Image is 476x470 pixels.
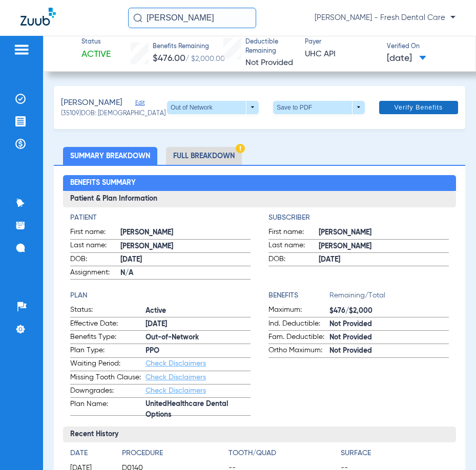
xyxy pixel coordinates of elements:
span: UHC API [305,48,378,61]
span: Maximum: [268,305,329,317]
button: Verify Benefits [379,101,458,114]
h3: Recent History [63,426,457,443]
app-breakdown-title: Date [70,448,113,462]
span: Verify Benefits [395,103,443,112]
span: Downgrades: [70,386,146,398]
img: hamburger-icon [13,44,30,56]
span: [PERSON_NAME] [120,227,251,238]
span: Deductible Remaining [245,38,296,56]
span: First name: [268,227,319,239]
app-breakdown-title: Surface [341,448,449,462]
img: Hazard [236,144,245,153]
button: Save to PDF [273,101,365,114]
span: Not Provided [329,332,449,343]
span: Edit [135,99,144,109]
span: Assignment: [70,267,120,280]
span: Active [146,306,251,316]
span: Last name: [70,240,120,252]
span: [DATE] [120,254,251,265]
span: $476.00 [153,54,185,63]
span: Benefits Type: [70,332,146,344]
h4: Patient [70,212,251,223]
span: [DATE] [387,52,426,65]
span: [DATE] [146,319,251,330]
app-breakdown-title: Procedure [122,448,225,462]
span: Active [81,48,111,61]
span: DOB: [70,254,120,266]
span: Not Provided [329,319,449,330]
span: Effective Date: [70,318,146,331]
h2: Benefits Summary [63,175,457,191]
span: Out-of-Network [146,332,251,343]
li: Summary Breakdown [63,147,157,165]
span: Waiting Period: [70,358,146,371]
span: Plan Type: [70,345,146,357]
app-breakdown-title: Benefits [268,290,329,305]
span: Plan Name: [70,399,146,415]
span: Last name: [268,240,319,252]
span: Status [81,38,111,47]
span: Ind. Deductible: [268,318,329,331]
h4: Date [70,448,113,459]
span: / $2,000.00 [185,55,225,62]
span: [PERSON_NAME] [319,241,449,252]
h4: Surface [341,448,449,459]
span: Benefits Remaining [153,42,225,52]
span: Missing Tooth Clause: [70,372,146,384]
a: Check Disclaimers [146,374,206,381]
iframe: Chat Widget [425,421,476,470]
a: Check Disclaimers [146,387,206,394]
span: [DATE] [319,254,449,265]
h4: Subscriber [268,212,449,223]
span: Not Provided [245,59,293,67]
h4: Procedure [122,448,225,459]
li: Full Breakdown [166,147,242,165]
span: DOB: [268,254,319,266]
span: [PERSON_NAME] [120,241,251,252]
img: Search Icon [133,13,142,23]
app-breakdown-title: Tooth/Quad [229,448,337,462]
input: Search for patients [128,8,256,28]
h3: Patient & Plan Information [63,191,457,207]
span: (35109) DOB: [DEMOGRAPHIC_DATA] [61,110,165,119]
span: [PERSON_NAME] [61,97,122,110]
span: Not Provided [329,346,449,356]
span: $476/$2,000 [329,306,449,316]
a: Check Disclaimers [146,360,206,367]
span: Payer [305,38,378,47]
span: N/A [120,268,251,279]
h4: Benefits [268,290,329,301]
span: First name: [70,227,120,239]
span: Remaining/Total [329,290,449,305]
span: [PERSON_NAME] - Fresh Dental Care [315,13,456,23]
button: Out of Network [167,101,259,114]
h4: Tooth/Quad [229,448,337,459]
span: UnitedHealthcare Dental Options [146,404,251,415]
span: Verified On [387,42,460,52]
span: PPO [146,346,251,356]
span: Status: [70,305,146,317]
span: [PERSON_NAME] [319,227,449,238]
h4: Plan [70,290,251,301]
img: Zuub Logo [20,8,56,26]
span: Ortho Maximum: [268,345,329,357]
span: Fam. Deductible: [268,332,329,344]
